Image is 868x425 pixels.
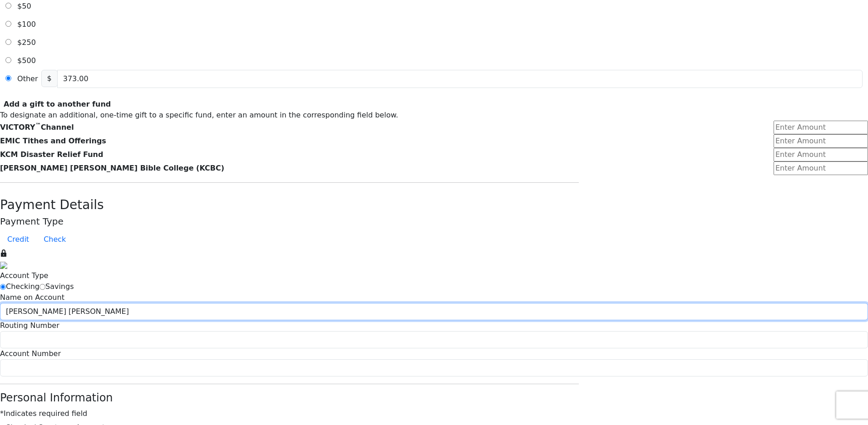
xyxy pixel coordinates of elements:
[17,38,36,47] span: $250
[17,2,31,10] span: $50
[774,161,868,175] input: Enter Amount
[774,134,868,148] input: Enter Amount
[35,122,41,128] sup: ™
[17,56,36,65] span: $500
[57,70,863,88] input: Other Amount
[774,121,868,134] input: Enter Amount
[774,148,868,161] input: Enter Amount
[41,70,58,87] span: $
[17,20,36,29] span: $100
[36,230,73,249] button: Check
[17,74,38,83] span: Other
